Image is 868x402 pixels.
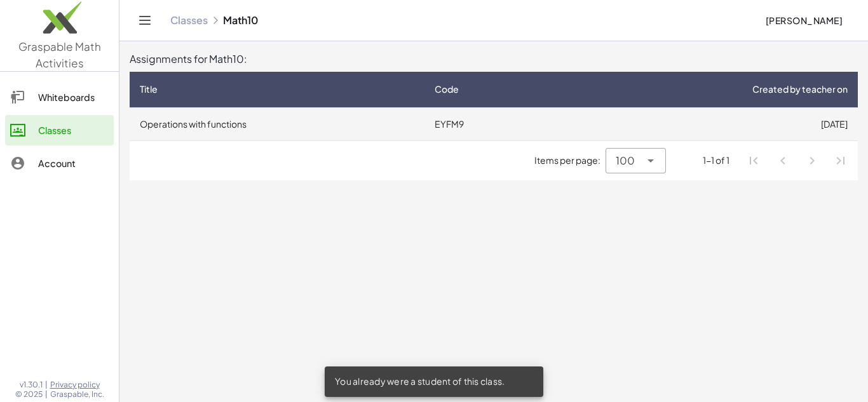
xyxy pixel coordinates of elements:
a: Account [5,148,114,178]
button: [PERSON_NAME] [755,9,853,32]
div: Whiteboards [38,90,109,105]
td: Operations with functions [130,107,424,140]
nav: Pagination Navigation [740,146,855,175]
div: Assignments for Math10: [130,51,858,67]
span: Created by teacher on [752,83,848,96]
span: © 2025 [15,389,43,399]
div: You already were a student of this class. [325,366,543,397]
span: 100 [616,153,635,168]
a: Whiteboards [5,82,114,112]
span: Graspable Math Activities [18,39,101,70]
a: Classes [5,115,114,145]
div: Classes [38,123,109,138]
a: Privacy policy [50,380,104,390]
span: [PERSON_NAME] [765,15,843,26]
td: EYFM9 [424,107,559,140]
div: Account [38,156,109,171]
span: Graspable, Inc. [50,389,104,399]
a: Classes [170,14,208,27]
span: | [45,380,48,390]
div: 1-1 of 1 [703,154,729,167]
span: Items per page: [534,154,606,167]
span: v1.30.1 [20,380,43,390]
button: Toggle navigation [135,10,155,30]
span: Title [140,83,158,96]
span: | [45,389,48,399]
td: [DATE] [559,107,858,140]
span: Code [435,83,459,96]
